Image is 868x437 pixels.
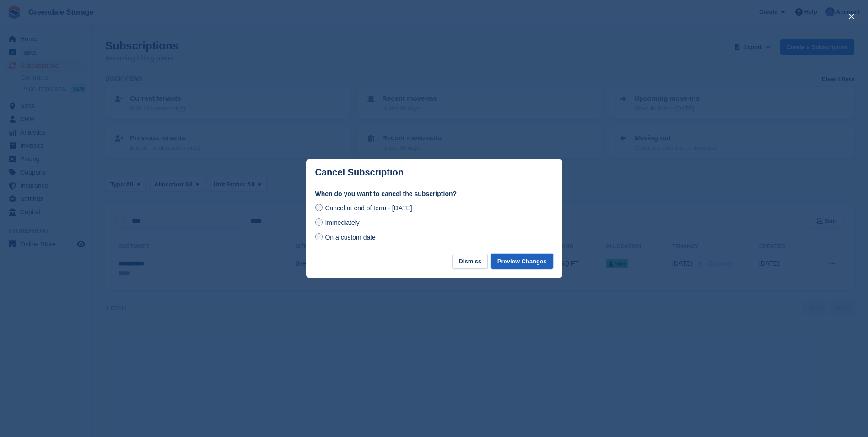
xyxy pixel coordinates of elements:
[325,219,359,226] span: Immediately
[315,218,323,226] input: Immediately
[844,9,859,24] button: close
[491,254,553,269] button: Preview Changes
[325,204,412,212] span: Cancel at end of term - [DATE]
[315,233,323,240] input: On a custom date
[315,167,404,178] p: Cancel Subscription
[452,254,488,269] button: Dismiss
[315,189,553,199] label: When do you want to cancel the subscription?
[315,204,323,211] input: Cancel at end of term - [DATE]
[325,234,376,241] span: On a custom date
